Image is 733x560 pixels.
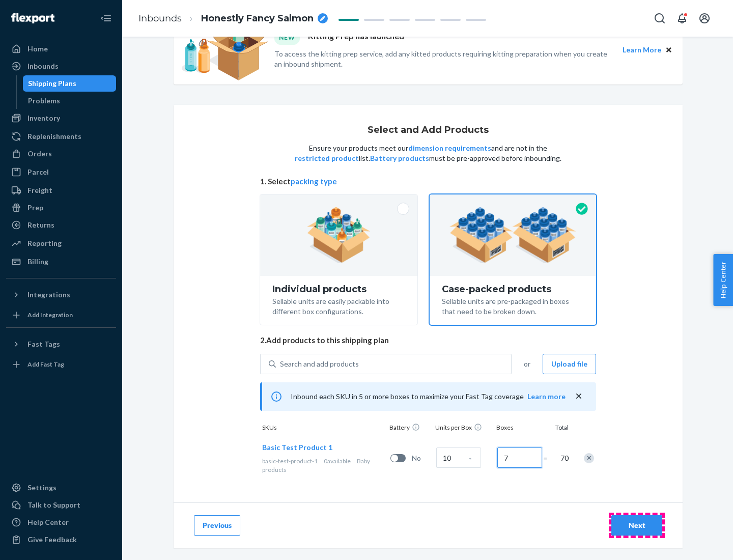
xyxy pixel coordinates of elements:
[294,143,562,163] p: Ensure your products meet our and are not in the list. must be pre-approved before inbounding.
[6,41,116,57] a: Home
[6,336,116,352] button: Fast Tags
[23,93,117,109] a: Problems
[6,164,116,180] a: Parcel
[524,359,530,369] span: or
[27,61,59,71] div: Inbounds
[27,290,70,300] div: Integrations
[527,391,566,402] button: Learn more
[295,153,359,163] button: restricted product
[28,96,60,106] div: Problems
[27,149,52,159] div: Orders
[6,235,116,251] a: Reporting
[27,44,48,54] div: Home
[272,294,405,317] div: Sellable units are easily packable into different box configurations.
[6,307,116,323] a: Add Integration
[272,284,405,294] div: Individual products
[27,238,62,248] div: Reporting
[324,457,351,465] span: 0 available
[6,254,116,270] a: Billing
[442,284,584,294] div: Case-packed products
[623,44,661,55] button: Learn More
[6,480,116,496] a: Settings
[130,4,336,34] ol: breadcrumbs
[262,443,332,452] span: Basic Test Product 1
[543,453,553,463] span: =
[27,167,49,177] div: Parcel
[11,13,54,23] img: Flexport logo
[412,453,432,463] span: No
[6,110,116,126] a: Inventory
[27,113,60,123] div: Inventory
[28,78,76,89] div: Shipping Plans
[611,515,662,536] button: Next
[694,8,715,29] button: Open account menu
[260,176,596,187] span: 1. Select
[6,514,116,530] a: Help Center
[6,287,116,303] button: Integrations
[27,500,80,510] div: Talk to Support
[6,182,116,199] a: Freight
[262,442,332,453] button: Basic Test Product 1
[274,31,300,44] div: NEW
[194,515,240,536] button: Previous
[291,176,337,187] button: packing type
[27,185,52,195] div: Freight
[27,220,54,230] div: Returns
[6,217,116,233] a: Returns
[27,483,57,493] div: Settings
[436,447,481,468] input: Case Quantity
[262,457,318,465] span: basic-test-product-1
[6,200,116,216] a: Prep
[574,391,584,402] button: close
[260,423,387,434] div: SKUs
[260,335,596,346] span: 2. Add products to this shipping plan
[433,423,494,434] div: Units per Box
[27,203,43,213] div: Prep
[27,339,60,349] div: Fast Tags
[138,13,182,24] a: Inbounds
[449,207,576,263] img: case-pack.59cecea509d18c883b923b81aeac6d0b.png
[27,360,64,369] div: Add Fast Tag
[713,254,733,306] button: Help Center
[308,31,404,44] p: Kitting Prep has launched
[6,146,116,162] a: Orders
[584,453,594,463] div: Remove Item
[27,517,69,527] div: Help Center
[442,294,584,317] div: Sellable units are pre-packaged in boxes that need to be broken down.
[6,531,116,548] button: Give Feedback
[6,128,116,145] a: Replenishments
[27,257,48,267] div: Billing
[260,382,596,411] div: Inbound each SKU in 5 or more boxes to maximize your Fast Tag coverage
[370,153,429,163] button: Battery products
[672,8,692,29] button: Open notifications
[650,8,670,29] button: Open Search Box
[497,447,542,468] input: Number of boxes
[663,44,674,55] button: Close
[6,58,116,74] a: Inbounds
[558,453,569,463] span: 70
[368,125,489,135] h1: Select and Add Products
[6,497,116,513] a: Talk to Support
[262,457,386,474] div: Baby products
[27,535,77,545] div: Give Feedback
[27,311,73,319] div: Add Integration
[494,423,545,434] div: Boxes
[280,359,359,369] div: Search and add products
[274,49,613,69] p: To access the kitting prep service, add any kitted products requiring kitting preparation when yo...
[307,207,371,263] img: individual-pack.facf35554cb0f1810c75b2bd6df2d64e.png
[23,75,117,92] a: Shipping Plans
[201,12,314,25] span: Honestly Fancy Salmon
[387,423,433,434] div: Battery
[543,354,596,374] button: Upload file
[6,356,116,373] a: Add Fast Tag
[96,8,116,29] button: Close Navigation
[545,423,571,434] div: Total
[27,131,81,142] div: Replenishments
[620,520,654,530] div: Next
[408,143,491,153] button: dimension requirements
